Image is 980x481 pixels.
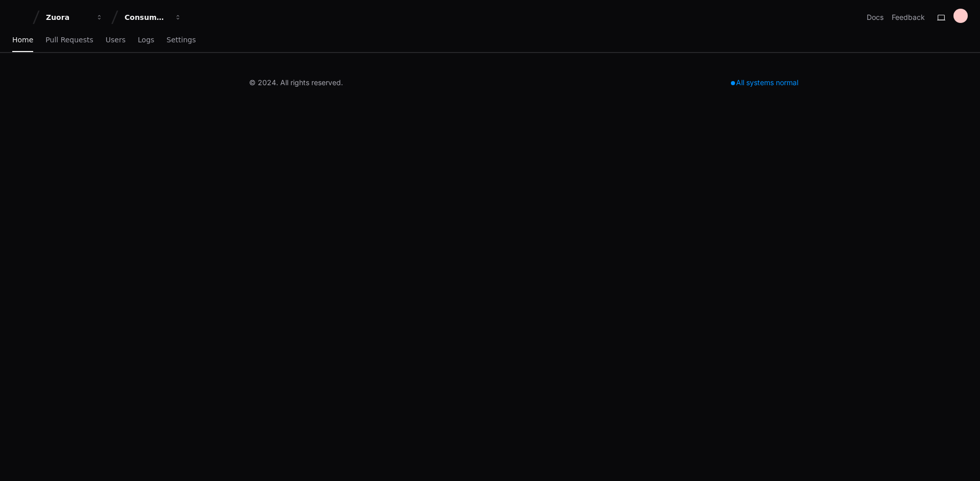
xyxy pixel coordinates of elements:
a: Home [12,29,33,52]
button: Zuora [42,8,107,27]
span: Users [106,37,126,43]
div: All systems normal [725,75,804,90]
span: Logs [138,37,154,43]
a: Docs [867,12,884,22]
a: Settings [166,29,195,52]
span: Home [12,37,33,43]
span: Pull Requests [45,37,93,43]
a: Logs [138,29,154,52]
a: Pull Requests [45,29,93,52]
span: Settings [166,37,195,43]
button: Feedback [892,12,925,22]
button: Consumption [120,8,186,27]
div: © 2024. All rights reserved. [249,78,343,88]
a: Users [106,29,126,52]
div: Consumption [125,12,168,22]
div: Zuora [46,12,90,22]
